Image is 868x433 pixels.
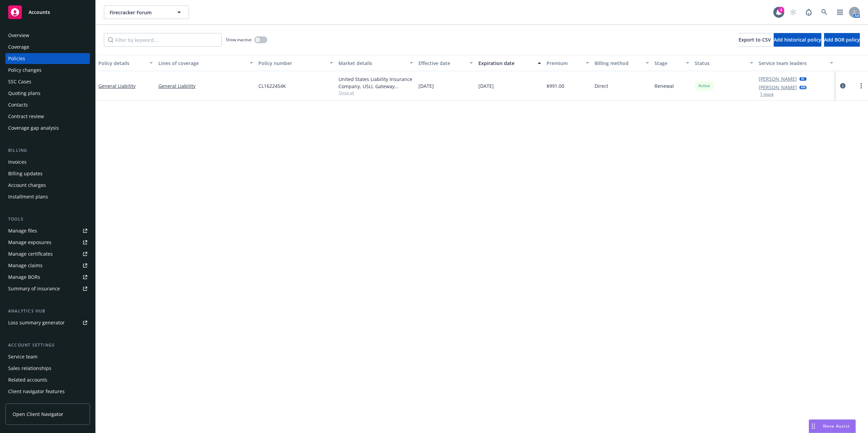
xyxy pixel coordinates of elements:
[8,180,46,191] div: Account charges
[5,53,90,64] a: Policies
[692,55,756,71] button: Status
[592,55,652,71] button: Billing method
[5,42,90,52] a: Coverage
[416,55,476,71] button: Effective date
[654,60,682,67] div: Stage
[13,411,63,418] span: Open Client Navigator
[809,419,856,433] button: Nova Assist
[809,420,818,433] div: Drag to move
[5,225,90,236] a: Manage files
[756,55,836,71] button: Service team leaders
[419,82,434,90] span: [DATE]
[29,10,50,15] span: Accounts
[338,60,406,67] div: Market details
[824,36,860,43] span: Add BOR policy
[8,225,37,236] div: Manage files
[697,83,711,89] span: Active
[8,123,59,133] div: Coverage gap analysis
[595,60,642,67] div: Billing method
[824,33,860,47] button: Add BOR policy
[158,60,246,67] div: Lines of coverage
[226,37,252,43] span: Show inactive
[5,351,90,362] a: Service team
[5,147,90,154] div: Billing
[8,65,42,76] div: Policy changes
[8,30,29,41] div: Overview
[760,92,774,96] button: 1 more
[8,168,43,179] div: Billing updates
[5,99,90,110] a: Contacts
[256,55,336,71] button: Policy number
[5,342,90,349] div: Account settings
[5,111,90,122] a: Contract review
[818,5,831,19] a: Search
[823,423,850,429] span: Nova Assist
[336,55,416,71] button: Market details
[544,55,592,71] button: Premium
[759,75,797,82] a: [PERSON_NAME]
[8,88,41,99] div: Quoting plans
[5,283,90,294] a: Summary of insurance
[774,33,821,47] button: Add historical policy
[5,88,90,99] a: Quoting plans
[158,82,253,90] a: General Liability
[839,82,847,90] a: circleInformation
[8,42,29,52] div: Coverage
[8,374,47,385] div: Related accounts
[8,398,38,408] div: Client access
[547,82,564,90] span: $991.00
[739,36,771,43] span: Export to CSV
[98,83,136,89] a: General Liability
[5,157,90,167] a: Invoices
[8,351,37,362] div: Service team
[338,90,413,96] span: Show all
[5,30,90,41] a: Overview
[595,82,608,90] span: Direct
[654,82,674,90] span: Renewal
[96,55,156,71] button: Policy details
[8,363,51,374] div: Sales relationships
[8,53,25,64] div: Policies
[786,5,800,19] a: Start snowing
[8,111,44,122] div: Contract review
[759,60,826,67] div: Service team leaders
[5,123,90,133] a: Coverage gap analysis
[778,7,784,13] div: 4
[8,283,60,294] div: Summary of insurance
[5,216,90,223] div: Tools
[5,374,90,385] a: Related accounts
[419,60,465,67] div: Effective date
[833,5,847,19] a: Switch app
[8,248,53,259] div: Manage certificates
[478,60,534,67] div: Expiration date
[8,260,43,271] div: Manage claims
[104,33,222,47] input: Filter by keyword...
[652,55,692,71] button: Stage
[5,386,90,397] a: Client navigator features
[857,82,865,90] a: more
[8,99,28,110] div: Contacts
[476,55,544,71] button: Expiration date
[104,5,189,19] button: Firecracker Forum
[547,60,582,67] div: Premium
[5,76,90,87] a: SSC Cases
[8,386,65,397] div: Client navigator features
[5,65,90,76] a: Policy changes
[478,82,494,90] span: [DATE]
[5,168,90,179] a: Billing updates
[8,317,65,328] div: Loss summary generator
[338,76,413,90] div: United States Liability Insurance Company, USLI, Gateway Specialty Insurance
[156,55,256,71] button: Lines of coverage
[5,3,90,22] a: Accounts
[5,317,90,328] a: Loss summary generator
[5,248,90,259] a: Manage certificates
[5,363,90,374] a: Sales relationships
[5,308,90,315] div: Analytics hub
[5,191,90,202] a: Installment plans
[8,76,31,87] div: SSC Cases
[8,237,51,248] div: Manage exposures
[8,191,48,202] div: Installment plans
[5,237,90,248] a: Manage exposures
[258,60,326,67] div: Policy number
